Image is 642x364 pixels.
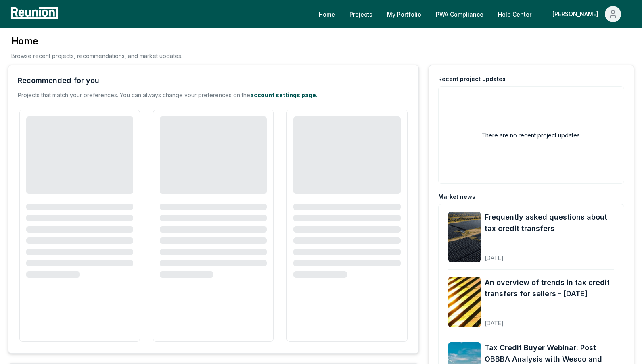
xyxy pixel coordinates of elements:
a: account settings page. [250,92,318,98]
a: My Portfolio [381,6,428,22]
div: Recommended for you [18,75,99,86]
h3: Home [11,35,182,48]
img: Frequently asked questions about tax credit transfers [448,212,481,262]
div: [DATE] [485,313,615,327]
span: Projects that match your preferences. You can always change your preferences on the [18,92,250,98]
a: Frequently asked questions about tax credit transfers [485,212,615,234]
nav: Main [312,6,634,22]
a: PWA Compliance [429,6,490,22]
div: [DATE] [485,248,615,262]
a: Home [312,6,341,22]
a: An overview of trends in tax credit transfers for sellers - [DATE] [485,277,615,300]
div: [PERSON_NAME] [552,6,602,22]
p: Browse recent projects, recommendations, and market updates. [11,52,182,60]
div: Market news [438,193,475,201]
a: Projects [343,6,379,22]
button: [PERSON_NAME] [546,6,627,22]
a: Help Center [491,6,538,22]
img: An overview of trends in tax credit transfers for sellers - September 2025 [448,277,481,327]
div: Recent project updates [438,75,506,83]
h2: There are no recent project updates. [481,131,581,139]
